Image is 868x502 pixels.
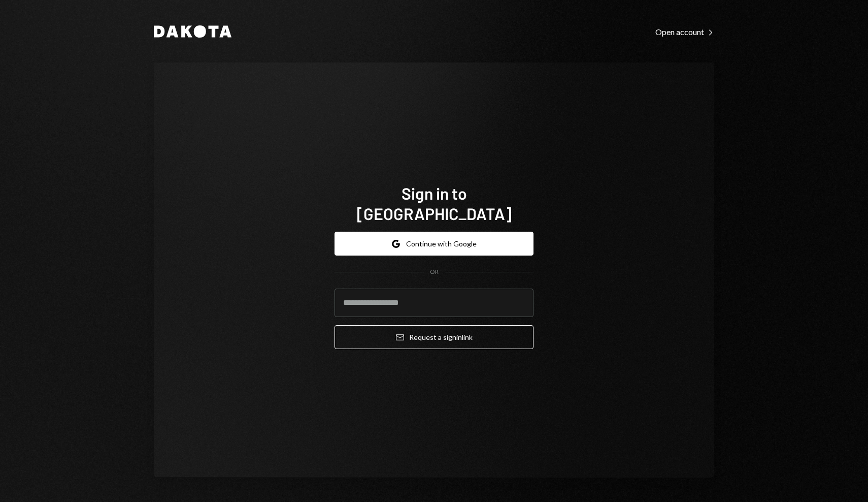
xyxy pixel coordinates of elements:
a: Open account [655,26,714,37]
h1: Sign in to [GEOGRAPHIC_DATA] [335,183,533,224]
div: OR [430,268,439,276]
button: Request a signinlink [335,325,533,349]
div: Open account [655,27,714,37]
button: Continue with Google [335,232,533,256]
